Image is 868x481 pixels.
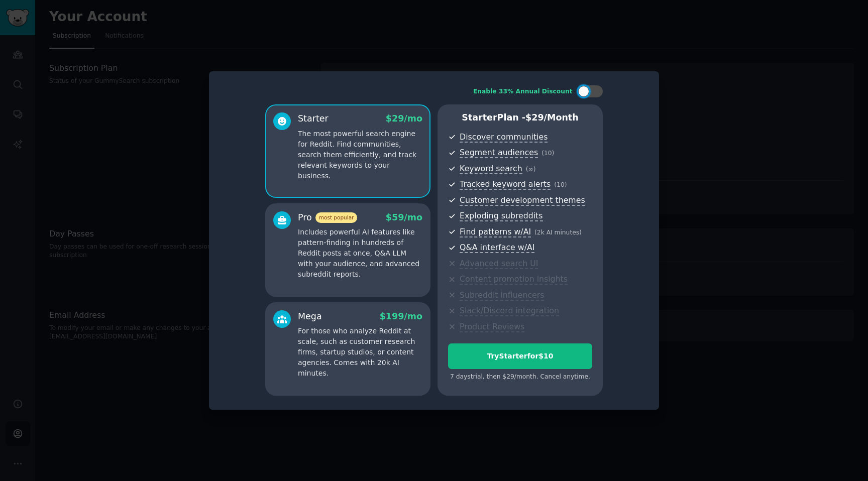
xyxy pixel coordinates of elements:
p: Includes powerful AI features like pattern-finding in hundreds of Reddit posts at once, Q&A LLM w... [298,227,422,280]
div: Mega [298,310,322,323]
span: Product Reviews [460,322,524,332]
span: Find patterns w/AI [460,227,531,237]
span: $ 29 /mo [386,113,422,124]
button: TryStarterfor$10 [448,343,592,369]
span: Tracked keyword alerts [460,179,551,190]
span: ( ∞ ) [526,166,536,173]
span: Subreddit influencers [460,290,544,301]
span: Customer development themes [460,195,585,206]
div: Try Starter for $10 [449,351,592,362]
span: Advanced search UI [460,259,538,269]
span: most popular [315,212,358,223]
span: $ 29 /month [525,112,579,123]
span: Discover communities [460,132,548,143]
div: Starter [298,112,329,125]
span: Q&A interface w/AI [460,243,534,253]
div: Pro [298,211,357,224]
span: Segment audiences [460,148,538,158]
p: Starter Plan - [448,111,592,124]
span: Slack/Discord integration [460,306,559,316]
p: For those who analyze Reddit at scale, such as customer research firms, startup studios, or conte... [298,326,422,379]
span: ( 10 ) [554,181,567,188]
span: ( 2k AI minutes ) [534,229,582,236]
span: ( 10 ) [541,150,554,157]
span: $ 59 /mo [386,212,422,222]
span: Exploding subreddits [460,211,542,221]
div: 7 days trial, then $ 29 /month . Cancel anytime. [448,373,592,382]
span: Content promotion insights [460,274,568,285]
span: Keyword search [460,164,522,174]
span: $ 199 /mo [380,311,422,321]
p: The most powerful search engine for Reddit. Find communities, search them efficiently, and track ... [298,129,422,181]
div: Enable 33% Annual Discount [473,87,573,96]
